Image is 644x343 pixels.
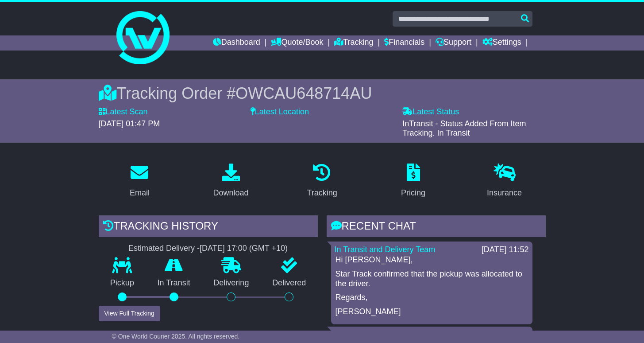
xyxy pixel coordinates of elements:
[482,245,529,255] div: [DATE] 11:52
[487,187,522,199] div: Insurance
[99,107,148,117] label: Latest Scan
[99,215,318,239] div: Tracking history
[99,306,160,321] button: View Full Tracking
[99,84,546,103] div: Tracking Order #
[307,187,337,199] div: Tracking
[261,278,318,288] p: Delivered
[124,160,155,202] a: Email
[335,255,528,265] p: Hi [PERSON_NAME],
[99,278,146,288] p: Pickup
[235,84,372,102] span: OWCAU648714AU
[402,119,526,138] span: InTransit - Status Added From Item Tracking. In Transit
[207,160,254,202] a: Download
[335,269,528,288] p: Star Track confirmed that the pickup was allocated to the driver.
[99,244,318,253] div: Estimated Delivery -
[202,278,261,288] p: Delivering
[334,35,373,51] a: Tracking
[130,187,150,199] div: Email
[271,35,323,51] a: Quote/Book
[213,187,248,199] div: Download
[112,333,240,340] span: © One World Courier 2025. All rights reserved.
[335,293,528,303] p: Regards,
[335,307,528,317] p: [PERSON_NAME]
[402,107,459,117] label: Latest Status
[146,278,202,288] p: In Transit
[384,35,424,51] a: Financials
[327,215,546,239] div: RECENT CHAT
[401,187,425,199] div: Pricing
[213,35,260,51] a: Dashboard
[436,35,471,51] a: Support
[482,35,521,51] a: Settings
[251,107,309,117] label: Latest Location
[395,160,431,202] a: Pricing
[481,160,528,202] a: Insurance
[200,244,288,253] div: [DATE] 17:00 (GMT +10)
[335,245,436,254] a: In Transit and Delivery Team
[99,119,160,128] span: [DATE] 01:47 PM
[301,160,343,202] a: Tracking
